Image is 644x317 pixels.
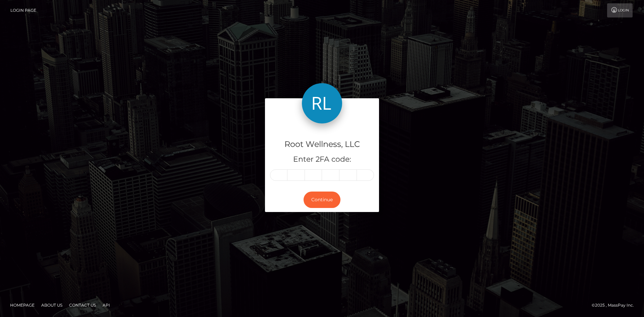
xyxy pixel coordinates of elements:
[270,154,374,165] h5: Enter 2FA code:
[7,300,37,310] a: Homepage
[10,3,36,17] a: Login Page
[39,300,65,310] a: About Us
[270,139,374,150] h4: Root Wellness, LLC
[607,3,633,17] a: Login
[592,302,639,309] div: © 2025 , MassPay Inc.
[304,192,340,208] button: Continue
[66,300,99,310] a: Contact Us
[100,300,113,310] a: API
[302,83,342,123] img: Root Wellness, LLC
